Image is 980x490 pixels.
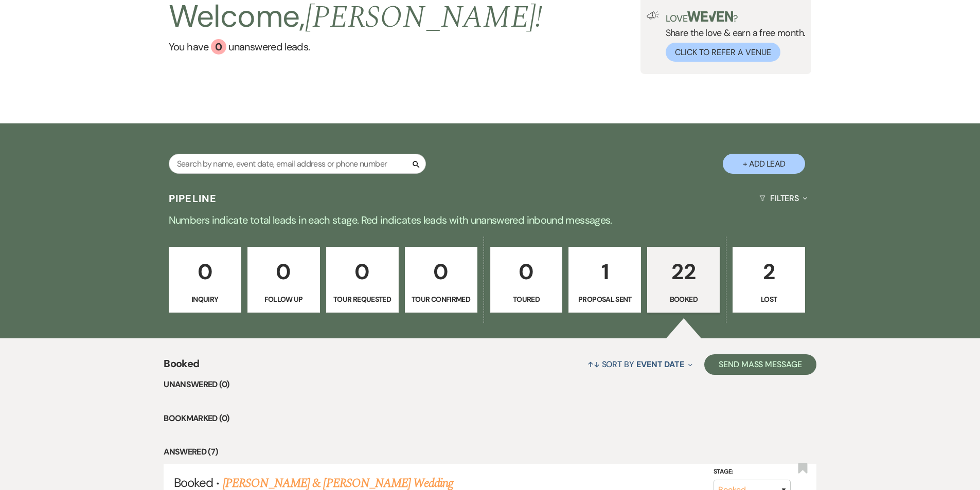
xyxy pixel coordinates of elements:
[169,191,217,206] h3: Pipeline
[755,185,811,212] button: Filters
[120,212,861,228] p: Numbers indicate total leads in each stage. Red indicates leads with unanswered inbound messages.
[405,247,477,313] a: 0Tour Confirmed
[583,351,697,378] button: Sort By Event Date
[247,247,320,313] a: 0Follow Up
[412,294,471,305] p: Tour Confirmed
[654,294,713,305] p: Booked
[739,255,798,289] p: 2
[733,247,805,313] a: 2Lost
[169,154,426,174] input: Search by name, event date, email address or phone number
[660,11,806,62] div: Share the love & earn a free month.
[704,354,816,375] button: Send Mass Message
[666,43,780,62] button: Click to Refer a Venue
[647,11,660,20] img: loud-speaker-illustration.svg
[254,294,313,305] p: Follow Up
[211,39,226,55] div: 0
[490,247,563,313] a: 0Toured
[164,445,816,459] li: Answered (7)
[723,154,805,174] button: + Add Lead
[164,412,816,425] li: Bookmarked (0)
[687,11,733,22] img: weven-logo-green.svg
[739,294,798,305] p: Lost
[575,294,634,305] p: Proposal Sent
[164,378,816,391] li: Unanswered (0)
[164,356,199,378] span: Booked
[587,359,600,370] span: ↑↓
[169,247,241,313] a: 0Inquiry
[666,11,806,23] p: Love ?
[636,359,684,370] span: Event Date
[412,255,471,289] p: 0
[254,255,313,289] p: 0
[497,255,556,289] p: 0
[647,247,720,313] a: 22Booked
[714,466,791,478] label: Stage:
[575,255,634,289] p: 1
[333,255,392,289] p: 0
[169,39,543,55] a: You have 0 unanswered leads.
[326,247,399,313] a: 0Tour Requested
[654,255,713,289] p: 22
[175,255,235,289] p: 0
[333,294,392,305] p: Tour Requested
[175,294,235,305] p: Inquiry
[568,247,641,313] a: 1Proposal Sent
[497,294,556,305] p: Toured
